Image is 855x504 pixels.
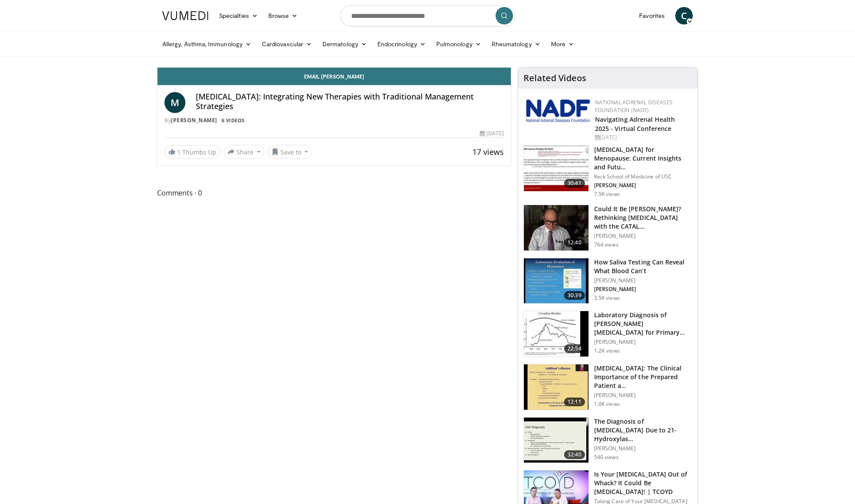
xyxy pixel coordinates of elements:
h4: [MEDICAL_DATA]: Integrating New Therapies with Traditional Management Strategies [196,92,504,111]
p: [PERSON_NAME] [594,339,692,346]
span: 32:40 [564,450,585,459]
p: [PERSON_NAME] [594,392,692,399]
div: By [164,117,504,124]
img: 68e4bbc4-747b-4428-afaa-caf3714c793a.150x105_q85_crop-smart_upscale.jpg [524,205,588,250]
a: Cardiovascular [256,35,317,53]
img: 63accea6-b0e0-4c2a-943b-dbf2e08e0487.150x105_q85_crop-smart_upscale.jpg [524,258,588,304]
a: Endocrinology [372,35,431,53]
p: 540 views [594,454,619,461]
span: 1 [177,148,181,156]
a: 12:40 Could It Be [PERSON_NAME]? Rethinking [MEDICAL_DATA] with the CATAL… [PERSON_NAME] 764 views [523,205,692,251]
p: 1.0K views [594,401,620,408]
h3: Is Your [MEDICAL_DATA] Out of Whack? It Could Be [MEDICAL_DATA]! | TCOYD [594,470,692,496]
input: Search topics, interventions [340,5,515,26]
span: Comments 0 [157,187,511,199]
img: 916b061e-adcb-4bf3-8414-8369be7190c5.150x105_q85_crop-smart_upscale.jpg [524,418,588,463]
img: VuMedi Logo [162,11,209,20]
button: Share [224,145,264,159]
a: Dermatology [317,35,372,53]
p: [PERSON_NAME] [594,445,692,452]
a: Rheumatology [486,35,546,53]
p: 1.2K views [594,347,620,354]
button: Save to [268,145,312,159]
a: 22:54 Laboratory Diagnosis of [PERSON_NAME][MEDICAL_DATA] for Primary Care Physicians [PERSON_NAM... [523,311,692,357]
h4: Related Videos [523,73,586,83]
a: Pulmonology [431,35,486,53]
a: 6 Videos [219,117,247,124]
a: 30:39 How Saliva Testing Can Reveal What Blood Can’t [PERSON_NAME] [PERSON_NAME] 3.5K views [523,258,692,304]
a: C [675,7,693,24]
p: [PERSON_NAME] [594,277,692,284]
p: 764 views [594,241,619,248]
h3: [MEDICAL_DATA]: The Clinical Importance of the Prepared Patient a… [594,364,692,390]
a: 32:40 The Diagnosis of [MEDICAL_DATA] Due to 21-Hydroxylas… [PERSON_NAME] 540 views [523,417,692,463]
div: [DATE] [595,134,691,141]
p: [PERSON_NAME] [594,233,692,240]
h3: Could It Be [PERSON_NAME]? Rethinking [MEDICAL_DATA] with the CATAL… [594,205,692,231]
span: 12:11 [564,398,585,406]
a: Browse [263,7,303,24]
h3: The Diagnosis of [MEDICAL_DATA] Due to 21-Hydroxylas… [594,417,692,443]
h3: [MEDICAL_DATA] for Menopause: Current Insights and Futu… [594,145,692,171]
span: 30:41 [564,179,585,188]
img: 503257c1-8dcc-4ce4-a7e4-e5a71487f99c.150x105_q85_crop-smart_upscale.jpg [524,311,588,357]
a: Email [PERSON_NAME] [157,68,511,85]
span: 17 views [472,147,504,157]
a: Specialties [214,7,263,24]
div: [DATE] [480,130,503,137]
a: Favorites [634,7,670,24]
p: Keck School of Medicine of USC [594,173,692,180]
a: Navigating Adrenal Health 2025 - Virtual Conference [595,115,675,133]
p: 3.5K views [594,295,620,302]
a: Allergy, Asthma, Immunology [157,35,256,53]
a: M [164,92,185,113]
span: 30:39 [564,291,585,300]
img: 877b56e2-cd6c-4243-ab59-32ef85434147.png.150x105_q85_autocrop_double_scale_upscale_version-0.2.png [525,99,591,123]
h3: Laboratory Diagnosis of [PERSON_NAME][MEDICAL_DATA] for Primary Care Physicians [594,311,692,337]
a: More [546,35,579,53]
span: 12:40 [564,238,585,247]
a: [PERSON_NAME] [171,117,217,124]
span: 22:54 [564,344,585,353]
a: 30:41 [MEDICAL_DATA] for Menopause: Current Insights and Futu… Keck School of Medicine of USC [PE... [523,145,692,198]
a: National Adrenal Diseases Foundation (NADF) [595,99,673,114]
a: 1 Thumbs Up [164,145,220,159]
a: 12:11 [MEDICAL_DATA]: The Clinical Importance of the Prepared Patient a… [PERSON_NAME] 1.0K views [523,364,692,410]
img: fb0228d5-1b69-49ef-93ab-d619d7fc3ebb.150x105_q85_crop-smart_upscale.jpg [524,364,588,410]
p: [PERSON_NAME] [594,182,692,189]
img: 47271b8a-94f4-49c8-b914-2a3d3af03a9e.150x105_q85_crop-smart_upscale.jpg [524,146,588,191]
h3: How Saliva Testing Can Reveal What Blood Can’t [594,258,692,275]
p: 7.5K views [594,191,620,198]
p: [PERSON_NAME] [594,286,692,293]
